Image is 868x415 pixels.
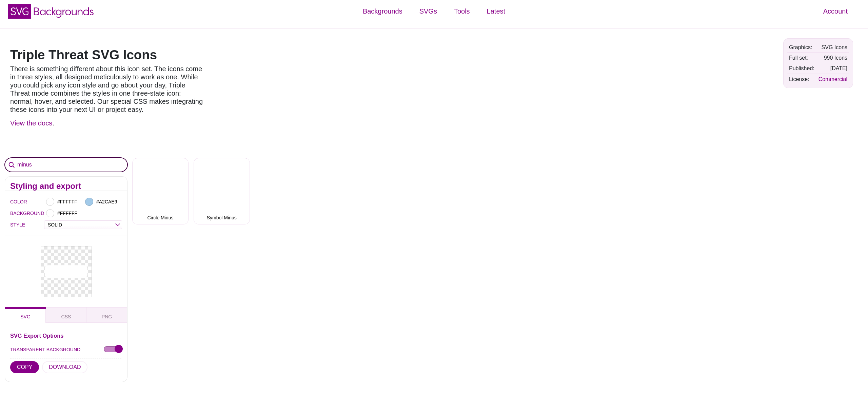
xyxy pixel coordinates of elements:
[10,209,19,218] label: BACKGROUND
[10,119,52,127] a: View the docs
[817,42,849,52] td: SVG Icons
[10,333,122,338] h3: SVG Export Options
[86,307,127,323] button: PNG
[10,119,203,127] p: .
[787,74,816,84] td: License:
[5,158,127,172] input: Search Icons
[817,53,849,63] td: 990 Icons
[10,48,203,61] h1: Triple Threat SVG Icons
[446,1,478,21] a: Tools
[10,65,203,114] p: There is something different about this icon set. The icons come in three styles, all designed me...
[787,63,816,73] td: Published:
[46,307,86,323] button: CSS
[10,183,122,189] h2: Styling and export
[354,1,411,21] a: Backgrounds
[815,1,856,21] a: Account
[132,158,189,224] button: Circle Minus
[10,345,80,354] label: TRANSPARENT BACKGROUND
[787,53,816,63] td: Full set:
[10,361,39,373] button: COPY
[10,220,19,229] label: STYLE
[102,314,112,319] span: PNG
[61,314,71,319] span: CSS
[194,158,250,224] button: Symbol Minus
[10,197,19,206] label: COLOR
[787,42,816,52] td: Graphics:
[42,361,87,373] button: DOWNLOAD
[411,1,446,21] a: SVGs
[478,1,514,21] a: Latest
[817,63,849,73] td: [DATE]
[818,76,847,82] a: Commercial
